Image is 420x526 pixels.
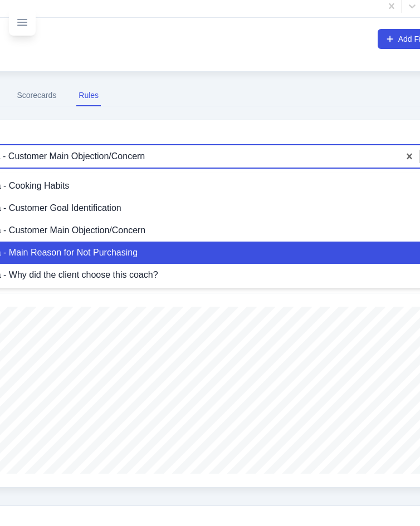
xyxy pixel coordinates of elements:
button: Toggle sidebar [9,9,36,36]
button: Rules [76,85,101,106]
button: Scorecards [14,85,58,106]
